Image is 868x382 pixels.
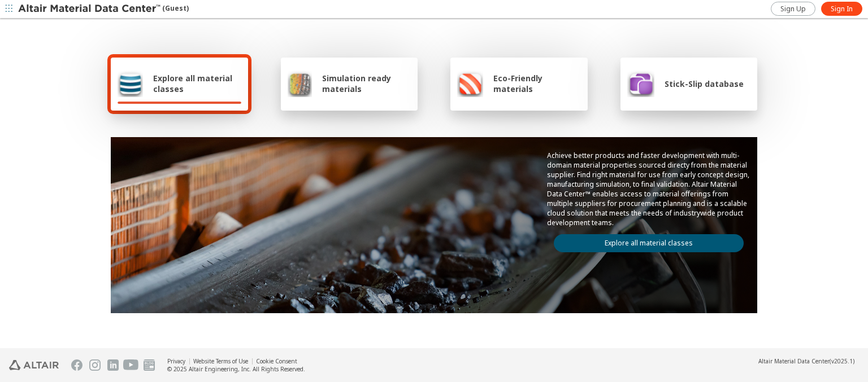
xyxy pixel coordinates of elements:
div: (v2025.1) [758,357,854,365]
span: Eco-Friendly materials [493,73,580,94]
div: (Guest) [18,3,189,15]
a: Explore all material classes [554,234,744,252]
img: Eco-Friendly materials [457,70,483,97]
img: Altair Engineering [9,360,59,370]
span: Simulation ready materials [322,73,411,94]
div: © 2025 Altair Engineering, Inc. All Rights Reserved. [167,365,305,373]
a: Privacy [167,357,185,365]
img: Explore all material classes [118,70,143,97]
span: Explore all material classes [153,73,241,94]
img: Stick-Slip database [627,70,654,97]
span: Sign In [831,5,853,14]
span: Sign Up [780,5,806,14]
img: Simulation ready materials [288,70,312,97]
span: Altair Material Data Center [758,357,830,365]
img: Altair Material Data Center [18,3,162,15]
a: Website Terms of Use [193,357,248,365]
span: Stick-Slip database [665,78,744,89]
a: Sign Up [771,2,815,16]
p: Achieve better products and faster development with multi-domain material properties sourced dire... [547,151,750,227]
a: Sign In [821,2,862,16]
a: Cookie Consent [256,357,297,365]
